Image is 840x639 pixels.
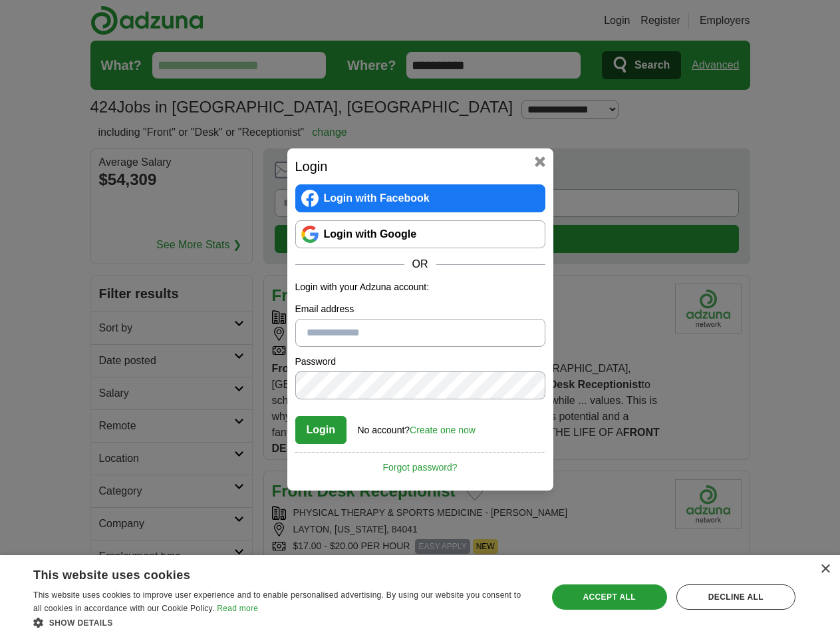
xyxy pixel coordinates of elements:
[820,564,830,574] div: Close
[49,618,113,628] span: Show details
[295,156,545,176] h2: Login
[295,302,545,316] label: Email address
[295,355,545,369] label: Password
[410,425,476,435] a: Create one now
[358,415,476,437] div: No account?
[295,416,347,444] button: Login
[217,604,258,613] a: Read more, opens a new window
[33,590,521,613] span: This website uses cookies to improve user experience and to enable personalised advertising. By u...
[676,584,795,610] div: Decline all
[33,563,498,583] div: This website uses cookies
[552,584,667,610] div: Accept all
[295,280,545,294] p: Login with your Adzuna account:
[33,616,531,629] div: Show details
[295,220,545,248] a: Login with Google
[295,452,545,475] a: Forgot password?
[404,256,436,272] span: OR
[295,184,545,212] a: Login with Facebook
